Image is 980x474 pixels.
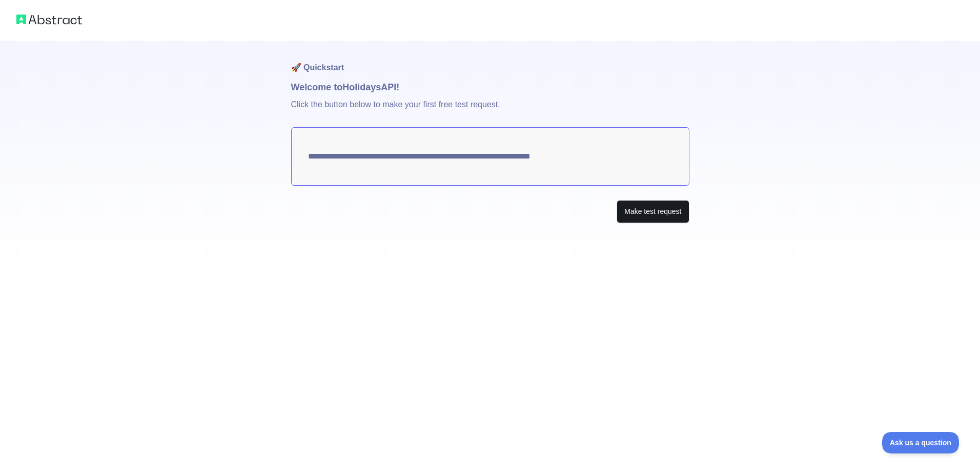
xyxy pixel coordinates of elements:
h1: 🚀 Quickstart [291,41,689,80]
h1: Welcome to Holidays API! [291,80,689,94]
iframe: Toggle Customer Support [882,432,959,453]
button: Make test request [617,200,689,223]
p: Click the button below to make your first free test request. [291,94,689,127]
img: Abstract logo [16,12,82,27]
